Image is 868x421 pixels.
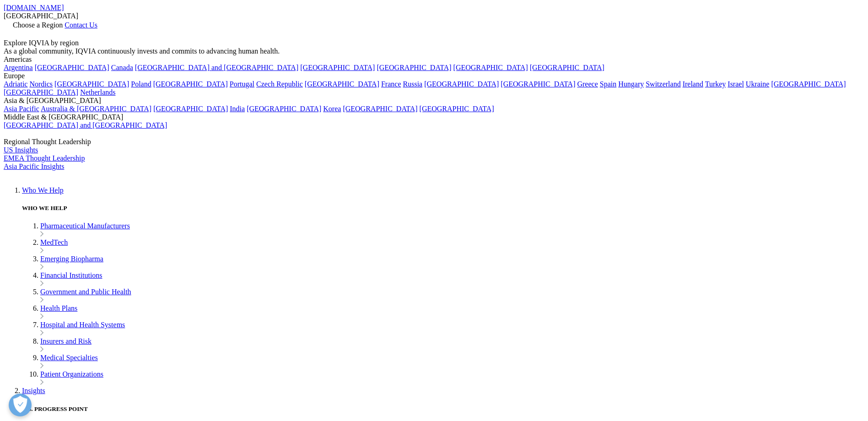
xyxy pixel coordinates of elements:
div: Asia & [GEOGRAPHIC_DATA] [4,97,864,105]
a: Government and Public Health [40,288,131,296]
a: Switzerland [646,80,680,88]
div: [GEOGRAPHIC_DATA] [4,12,864,20]
a: [GEOGRAPHIC_DATA] [35,64,109,71]
a: [GEOGRAPHIC_DATA] [153,80,228,88]
a: Patient Organizations [40,370,103,378]
a: Argentina [4,64,33,71]
a: Russia [403,80,423,88]
a: Australia & [GEOGRAPHIC_DATA] [41,105,151,113]
a: [GEOGRAPHIC_DATA] [343,105,417,113]
a: Poland [131,80,151,88]
a: Netherlands [80,88,115,96]
a: Nordics [29,80,53,88]
a: [GEOGRAPHIC_DATA] and [GEOGRAPHIC_DATA] [4,121,167,129]
h5: WHO WE HELP [22,205,864,212]
a: Turkey [705,80,726,88]
a: [GEOGRAPHIC_DATA] [424,80,499,88]
a: Hungary [618,80,644,88]
a: Who We Help [22,186,64,194]
a: [GEOGRAPHIC_DATA] [453,64,528,71]
a: MedTech [40,238,68,246]
a: [GEOGRAPHIC_DATA] [4,88,78,96]
a: India [230,105,245,113]
a: Czech Republic [256,80,303,88]
a: Hospital and Health Systems [40,321,125,329]
a: [GEOGRAPHIC_DATA] [247,105,321,113]
a: [GEOGRAPHIC_DATA] [300,64,375,71]
a: EMEA Thought Leadership [4,154,85,162]
a: Asia Pacific Insights [4,162,64,170]
h5: U.S. PROGRESS POINT [22,405,864,413]
a: Insurers and Risk [40,337,92,345]
a: [GEOGRAPHIC_DATA] [377,64,451,71]
a: Canada [111,64,133,71]
a: [GEOGRAPHIC_DATA] [305,80,379,88]
div: Explore IQVIA by region [4,39,864,47]
a: [DOMAIN_NAME] [4,4,64,11]
a: [GEOGRAPHIC_DATA] [153,105,228,113]
a: Medical Specialties [40,354,98,362]
div: Americas [4,55,864,64]
a: Health Plans [40,304,77,312]
a: Spain [600,80,616,88]
div: Middle East & [GEOGRAPHIC_DATA] [4,113,864,121]
a: [GEOGRAPHIC_DATA] [530,64,604,71]
a: Adriatic [4,80,27,88]
a: Greece [577,80,598,88]
a: Contact Us [65,21,97,29]
a: US Insights [4,146,38,154]
div: As a global community, IQVIA continuously invests and commits to advancing human health. [4,47,864,55]
button: Open Preferences [9,394,32,416]
a: Ukraine [746,80,770,88]
a: Israel [728,80,744,88]
a: Ireland [683,80,703,88]
a: Financial Institutions [40,271,102,279]
span: Choose a Region [13,21,63,29]
a: Asia Pacific [4,105,39,113]
a: Portugal [230,80,254,88]
a: Pharmaceutical Manufacturers [40,222,130,230]
a: [GEOGRAPHIC_DATA] and [GEOGRAPHIC_DATA] [135,64,298,71]
a: Insights [22,387,45,394]
div: Regional Thought Leadership [4,138,864,146]
a: Emerging Biopharma [40,255,103,263]
a: [GEOGRAPHIC_DATA] [501,80,575,88]
a: [GEOGRAPHIC_DATA] [771,80,846,88]
a: France [381,80,401,88]
a: [GEOGRAPHIC_DATA] [420,105,494,113]
a: Korea [323,105,341,113]
a: [GEOGRAPHIC_DATA] [54,80,129,88]
div: Europe [4,72,864,80]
